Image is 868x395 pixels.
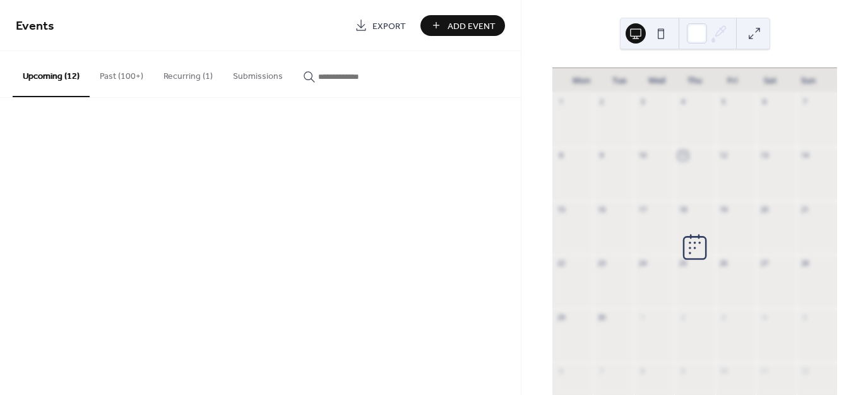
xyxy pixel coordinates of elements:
div: 6 [759,97,769,107]
div: 19 [719,204,728,214]
div: 22 [556,259,566,268]
div: 28 [800,259,810,268]
div: 21 [800,204,810,214]
div: Mon [562,68,600,93]
div: 23 [597,259,606,268]
div: 11 [678,151,687,160]
div: 16 [597,204,606,214]
div: 10 [719,366,728,375]
div: 29 [556,312,566,322]
div: 18 [678,204,687,214]
div: Wed [638,68,676,93]
div: 10 [638,151,647,160]
div: 8 [556,151,566,160]
div: 2 [678,312,687,322]
div: 27 [759,259,769,268]
div: 1 [556,97,566,107]
span: Add Event [448,20,496,33]
span: Export [372,20,406,33]
div: 1 [638,312,647,322]
button: Recurring (1) [153,51,223,96]
div: 30 [597,312,606,322]
div: 11 [759,366,769,375]
div: 5 [800,312,810,322]
div: 13 [759,151,769,160]
span: Events [16,14,54,38]
div: 6 [556,366,566,375]
div: Thu [676,68,714,93]
div: 25 [678,259,687,268]
div: 24 [638,259,647,268]
div: 4 [759,312,769,322]
div: Fri [713,68,751,93]
div: Sun [789,68,827,93]
div: Sat [751,68,789,93]
div: 17 [638,204,647,214]
div: 14 [800,151,810,160]
div: 8 [638,366,647,375]
div: 4 [678,97,687,107]
button: Past (100+) [90,51,153,96]
div: 20 [759,204,769,214]
div: 9 [678,366,687,375]
div: 5 [719,97,728,107]
button: Submissions [223,51,293,96]
div: 7 [597,366,606,375]
div: 3 [719,312,728,322]
div: 15 [556,204,566,214]
button: Upcoming (12) [13,51,90,97]
div: 3 [638,97,647,107]
div: 9 [597,151,606,160]
div: 26 [719,259,728,268]
div: 12 [800,366,810,375]
a: Export [345,15,415,36]
div: Tue [600,68,638,93]
div: 2 [597,97,606,107]
button: Add Event [420,15,505,36]
div: 12 [719,151,728,160]
div: 7 [800,97,810,107]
